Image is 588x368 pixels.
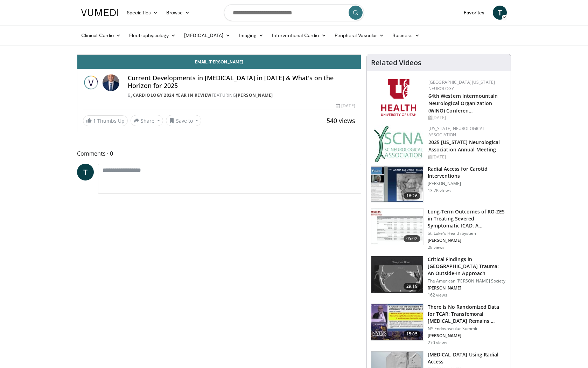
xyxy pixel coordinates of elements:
[371,304,423,340] img: 9c9270b3-6b5c-451a-83cd-82a33d3da83f.150x105_q85_crop-smart_upscale.jpg
[371,59,421,67] h4: Related Videos
[404,330,420,338] span: 15:05
[234,28,268,42] a: Imaging
[428,125,485,138] a: [US_STATE] Neurological Association
[77,55,361,69] a: Email [PERSON_NAME]
[428,278,506,284] p: The American [PERSON_NAME] Society
[371,304,506,346] a: 15:05 There is No Randomized Data for TCAR: Transfemoral [MEDICAL_DATA] Remains … NY Endovascular...
[428,285,506,291] p: [PERSON_NAME]
[180,28,234,42] a: [MEDICAL_DATA]
[428,351,506,365] h3: [MEDICAL_DATA] Using Radial Access
[371,256,423,293] img: 8d8e3180-86ba-4d19-9168-3f59fd7b70ab.150x105_q85_crop-smart_upscale.jpg
[428,238,506,243] p: [PERSON_NAME]
[224,4,364,21] input: Search topics, interventions
[83,74,100,91] img: Cardiology 2024 Year in Review
[371,166,423,202] img: RcxVNUapo-mhKxBX4xMDoxOjA4MTsiGN_2.150x105_q85_crop-smart_upscale.jpg
[428,188,451,193] p: 13.7K views
[460,6,489,20] a: Favorites
[125,28,180,42] a: Electrophysiology
[404,192,420,199] span: 16:26
[131,115,163,126] button: Share
[428,333,506,339] p: [PERSON_NAME]
[128,92,355,98] div: By FEATURING
[83,115,128,126] a: 1 Thumbs Up
[133,92,212,98] a: Cardiology 2024 Year in Review
[428,181,506,186] p: [PERSON_NAME]
[122,6,162,20] a: Specialties
[428,256,506,277] h3: Critical Findings in [GEOGRAPHIC_DATA] Trauma: An Outside-In Approach
[428,231,506,236] p: St. Luke's Health System
[428,292,447,298] p: 162 views
[162,6,194,20] a: Browse
[236,92,273,98] a: [PERSON_NAME]
[77,28,125,42] a: Clinical Cardio
[166,115,202,126] button: Save to
[428,304,506,325] h3: There is No Randomized Data for TCAR: Transfemoral [MEDICAL_DATA] Remains …
[428,115,505,121] div: [DATE]
[428,139,500,153] a: 2025 [US_STATE] Neurological Association Annual Meeting
[493,6,507,20] a: T
[404,283,420,290] span: 29:19
[428,93,498,114] a: 64th Western Intermountain Neurological Organization (WINO) Conferen…
[388,28,424,42] a: Business
[381,79,416,116] img: f6362829-b0a3-407d-a044-59546adfd345.png.150x105_q85_autocrop_double_scale_upscale_version-0.2.png
[428,165,506,179] h3: Radial Access for Carotid Interventions
[330,28,388,42] a: Peripheral Vascular
[428,154,505,160] div: [DATE]
[371,209,423,245] img: 627c2dd7-b815-408c-84d8-5c8a7424924c.150x105_q85_crop-smart_upscale.jpg
[81,9,118,16] img: VuMedi Logo
[404,235,420,242] span: 05:02
[428,208,506,229] h3: Long-Term Outcomes of RO-ZES in Treating Severed Symptomatic ICAD: A…
[371,256,506,298] a: 29:19 Critical Findings in [GEOGRAPHIC_DATA] Trauma: An Outside-In Approach The American [PERSON_...
[374,125,423,162] img: b123db18-9392-45ae-ad1d-42c3758a27aa.jpg.150x105_q85_autocrop_double_scale_upscale_version-0.2.jpg
[93,117,96,124] span: 1
[371,165,506,203] a: 16:26 Radial Access for Carotid Interventions [PERSON_NAME] 13.7K views
[103,74,119,91] img: Avatar
[128,74,355,89] h4: Current Developments in [MEDICAL_DATA] in [DATE] & What's on the Horizon for 2025
[268,28,330,42] a: Interventional Cardio
[371,208,506,250] a: 05:02 Long-Term Outcomes of RO-ZES in Treating Severed Symptomatic ICAD: A… St. Luke's Health Sys...
[428,245,445,250] p: 28 views
[77,149,361,158] span: Comments 0
[428,340,447,346] p: 270 views
[428,326,506,332] p: NY Endovascular Summit
[336,103,355,109] div: [DATE]
[77,54,361,55] video-js: Video Player
[428,79,495,91] a: [GEOGRAPHIC_DATA][US_STATE] Neurology
[327,116,355,125] span: 540 views
[77,164,94,180] a: T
